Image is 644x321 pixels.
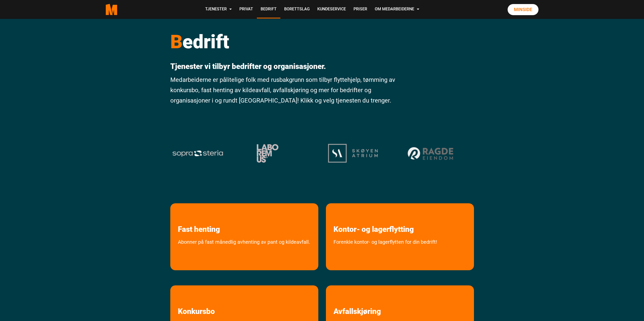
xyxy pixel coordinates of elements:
[170,203,227,234] a: les mer om Fast henting
[250,144,285,163] img: Laboremus logo og 1
[172,150,223,157] img: sopra steria logo
[170,30,396,53] h1: edrift
[170,62,396,71] p: Tjenester vi tilbyr bedrifter og organisasjoner.
[371,1,423,18] a: Om Medarbeiderne
[326,203,421,234] a: les mer om Kontor- og lagerflytting
[257,1,280,18] a: Bedrift
[170,31,182,53] span: B
[170,285,222,316] a: les mer om Konkursbo
[328,144,378,163] img: logo okbnbonwi65nevcbb1i9s8fi7cq4v3pheurk5r3yf4
[170,238,318,268] a: Abonner på fast månedlig avhenting av pant og kildeavfall.
[314,1,350,18] a: Kundeservice
[170,75,396,106] p: Medarbeiderne er pålitelige folk med rusbakgrunn som tilbyr flyttehjelp, tømming av konkursbo, fa...
[326,285,388,316] a: les mer om Avfallskjøring
[201,1,236,18] a: Tjenester
[280,1,314,18] a: Borettslag
[350,1,371,18] a: Priser
[326,238,445,268] a: Forenkle kontor- og lagerflytten for din bedrift!
[406,145,456,161] img: ragde okbn97d8gwrerwy0sgwppcyprqy9juuzeksfkgscu8 2
[508,4,538,15] a: Minside
[236,1,257,18] a: Privat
